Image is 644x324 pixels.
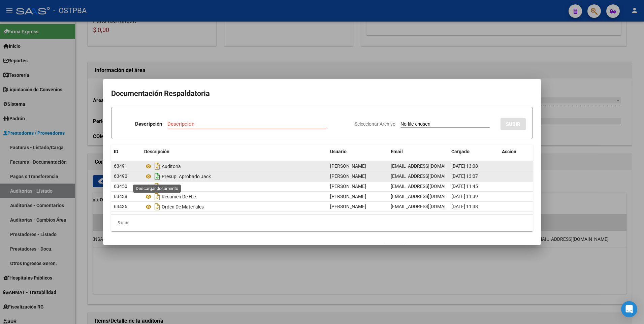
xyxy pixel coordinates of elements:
span: Accion [502,149,516,154]
button: SUBIR [501,118,526,130]
span: [PERSON_NAME] [330,163,366,169]
datatable-header-cell: Descripción [141,144,327,159]
span: [PERSON_NAME] [330,204,366,209]
div: Orden De Materiales [144,201,325,212]
span: ID [114,149,118,154]
datatable-header-cell: Accion [499,144,533,159]
i: Descargar documento [153,171,162,182]
div: Open Intercom Messenger [621,301,637,317]
span: [DATE] 11:38 [451,204,478,209]
span: [EMAIL_ADDRESS][DOMAIN_NAME] [391,184,465,189]
span: [EMAIL_ADDRESS][DOMAIN_NAME] [391,163,465,169]
span: [PERSON_NAME] [330,184,366,189]
span: [PERSON_NAME] [330,173,366,179]
span: [DATE] 11:45 [451,184,478,189]
div: Presup. Aprobado Jack [144,171,325,182]
i: Descargar documento [153,191,162,202]
span: [DATE] 13:07 [451,173,478,179]
div: Cbu [144,181,325,192]
span: [DATE] 11:39 [451,194,478,199]
span: 63436 [114,204,127,209]
span: Cargado [451,149,470,154]
span: [PERSON_NAME] [330,194,366,199]
span: Email [391,149,403,154]
span: [EMAIL_ADDRESS][DOMAIN_NAME] [391,204,465,209]
span: 63450 [114,184,127,189]
i: Descargar documento [153,201,162,212]
p: Descripción [135,120,162,128]
span: 63491 [114,163,127,169]
span: 63490 [114,173,127,179]
div: Auditoría [144,161,325,172]
div: 5 total [111,215,533,231]
i: Descargar documento [153,161,162,172]
datatable-header-cell: Usuario [327,144,388,159]
span: SUBIR [506,121,520,127]
span: [EMAIL_ADDRESS][DOMAIN_NAME] [391,194,465,199]
span: [DATE] 13:08 [451,163,478,169]
h2: Documentación Respaldatoria [111,87,533,100]
datatable-header-cell: Cargado [449,144,499,159]
span: 63438 [114,194,127,199]
span: Usuario [330,149,347,154]
datatable-header-cell: Email [388,144,449,159]
span: Seleccionar Archivo [355,121,395,127]
i: Descargar documento [153,181,162,192]
datatable-header-cell: ID [111,144,141,159]
span: Descripción [144,149,169,154]
div: Resumen De H.c. [144,191,325,202]
span: [EMAIL_ADDRESS][DOMAIN_NAME] [391,173,465,179]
